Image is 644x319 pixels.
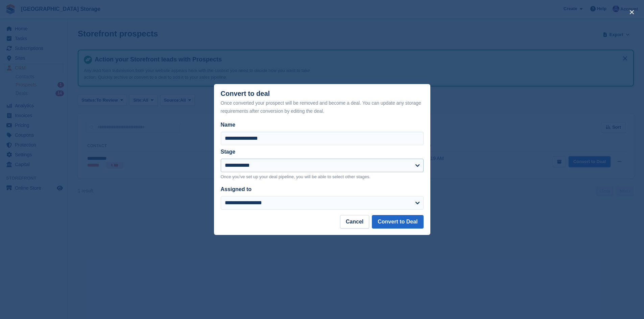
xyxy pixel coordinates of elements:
label: Assigned to [221,186,252,192]
div: Convert to deal [221,90,424,115]
div: Once converted your prospect will be removed and become a deal. You can update any storage requir... [221,99,424,115]
button: Cancel [340,215,369,229]
button: close [626,7,637,18]
label: Stage [221,149,236,155]
button: Convert to Deal [372,215,423,229]
p: Once you've set up your deal pipeline, you will be able to select other stages. [221,174,424,180]
label: Name [221,121,424,129]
